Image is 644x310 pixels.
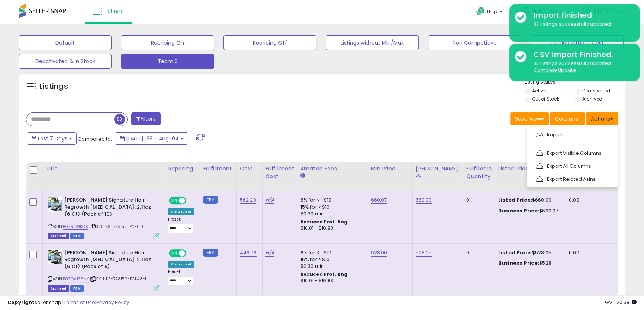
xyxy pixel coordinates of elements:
[300,271,349,277] b: Reduced Prof. Rng.
[48,197,62,212] img: 51NnbmSVkYL._SL40_.jpg
[487,9,497,15] span: Help
[265,165,294,180] div: Fulfillment Cost
[64,299,95,306] a: Terms of Use
[532,96,559,102] label: Out of Stock
[550,112,585,125] button: Columns
[265,249,274,257] a: N/A
[528,49,634,60] div: CSV Import Finished.
[168,217,194,234] div: Preset:
[326,35,419,50] button: Listings without Min/Max
[240,165,259,173] div: Cost
[300,256,362,263] div: 15% for > $10
[48,285,69,292] span: Listings that have been deleted from Seller Central
[240,196,256,204] a: 562.20
[96,299,129,306] a: Privacy Policy
[115,132,188,145] button: [DATE]-29 - Aug-04
[38,135,67,142] span: Last 7 Days
[531,173,612,185] a: Export Related Asins
[63,223,88,230] a: B07R1VGKQ9
[466,249,489,256] div: 0
[240,249,257,257] a: 449.76
[582,96,602,102] label: Archived
[203,249,218,257] small: FBM
[371,249,387,257] a: 528.00
[569,197,581,203] div: 0.00
[300,225,362,232] div: $10.01 - $10.83
[170,250,179,256] span: ON
[168,208,194,215] div: Amazon AI
[531,160,612,172] a: Export All Columns
[70,285,84,292] span: FBM
[63,276,89,282] a: B07QVJZ5NK
[131,112,160,125] button: Filters
[498,196,532,203] b: Listed Price:
[605,299,637,306] span: 2025-08-12 20:38 GMT
[104,7,124,15] span: Listings
[48,249,159,291] div: ASIN:
[185,198,197,204] span: OFF
[498,260,539,267] b: Business Price:
[555,115,578,123] span: Columns
[223,35,316,50] button: Repricing Off
[300,197,362,203] div: 8% for <= $10
[300,219,349,225] b: Reduced Prof. Rng.
[170,198,179,204] span: ON
[371,196,387,204] a: 660.07
[90,276,146,282] span: | SKU: KS-778152-PCK48-1
[498,208,560,214] div: $660.07
[300,278,362,284] div: $10.01 - $10.83
[48,197,159,238] div: ASIN:
[586,112,618,125] button: Actions
[203,196,218,204] small: FBM
[7,299,35,306] strong: Copyright
[476,7,485,16] i: Get Help
[64,197,155,219] b: [PERSON_NAME] Signature Hair Regrowth [MEDICAL_DATA], 2.11oz (6 Ct) (Pack of 10)
[168,261,194,268] div: Amazon AI
[428,35,521,50] button: Non Competitive
[416,196,432,204] a: 660.09
[185,250,197,256] span: OFF
[466,165,492,180] div: Fulfillable Quantity
[510,112,549,125] button: Save View
[39,81,68,92] h5: Listings
[126,135,179,142] span: [DATE]-29 - Aug-04
[532,88,545,94] label: Active
[300,263,362,270] div: $0.30 min
[300,165,365,173] div: Amazon Fees
[371,165,409,173] div: Min Price
[531,129,612,140] a: Import
[531,35,624,50] button: Listings without Cost
[416,165,460,173] div: [PERSON_NAME]
[48,249,62,264] img: 51NnbmSVkYL._SL40_.jpg
[534,67,576,73] u: Complete Update
[90,223,146,229] span: | SKU: KS-778152-PCK60-1
[64,249,155,272] b: [PERSON_NAME] Signature Hair Regrowth [MEDICAL_DATA], 2.11oz (6 Ct) (Pack of 8)
[525,79,625,86] p: Listing States:
[300,211,362,217] div: $0.30 min
[300,249,362,256] div: 8% for <= $10
[498,249,532,256] b: Listed Price:
[19,35,112,50] button: Default
[300,204,362,211] div: 15% for > $10
[498,165,563,173] div: Listed Price
[416,249,432,257] a: 528.05
[528,10,634,21] div: Import finished
[27,132,77,145] button: Last 7 Days
[528,21,634,28] div: 33 listings successfully updated.
[168,165,197,173] div: Repricing
[19,54,112,69] button: Deactivated & In Stock
[528,60,634,74] div: 33 listings successfully updated.
[46,165,162,173] div: Title
[121,54,214,69] button: Team 3
[470,1,510,24] a: Help
[203,165,233,173] div: Fulfillment
[121,35,214,50] button: Repricing On
[300,173,305,179] small: Amazon Fees.
[498,260,560,267] div: $528
[7,299,129,306] div: seller snap | |
[498,249,560,256] div: $528.05
[70,233,84,239] span: FBM
[498,197,560,203] div: $660.09
[466,197,489,203] div: 0
[569,249,581,256] div: 0.00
